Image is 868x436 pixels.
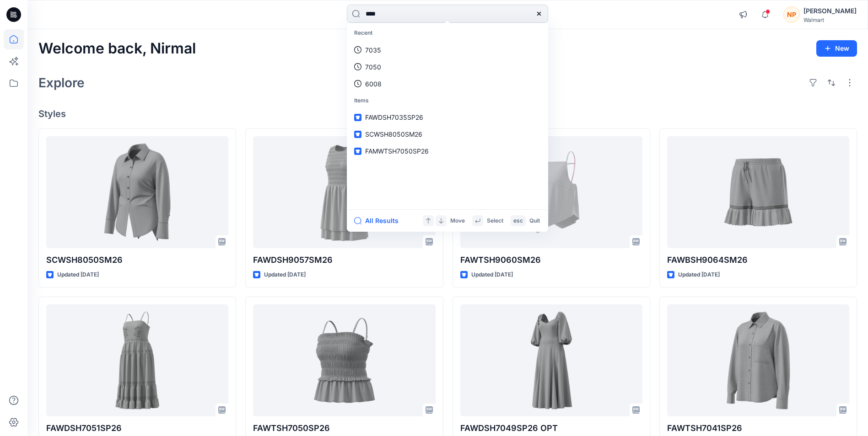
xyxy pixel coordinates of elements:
h2: Welcome back, Nirmal [38,40,196,57]
div: Walmart [803,16,857,23]
a: SCWSH8050SM26 [46,136,228,248]
p: FAWTSH7050SP26 [253,422,435,435]
a: FAWBSH9064SM26 [667,136,849,248]
a: FAWDSH7049SP26 OPT [460,304,642,416]
a: FAWTSH7041SP26 [667,304,849,416]
p: 7050 [365,62,381,72]
p: Updated [DATE] [471,270,513,280]
a: FAWDSH7051SP26 [46,304,228,416]
a: 7050 [349,58,546,75]
p: Updated [DATE] [678,270,720,280]
a: FAWTSH9060SM26 [460,136,642,248]
p: Quit [529,216,540,226]
h2: Explore [38,75,85,90]
a: FAWTSH7050SP26 [253,304,435,416]
button: New [816,40,857,57]
p: Move [450,216,465,226]
span: SCWSH8050SM26 [365,130,422,138]
h4: Styles [38,108,857,119]
a: 6008 [349,75,546,92]
span: FAMWTSH7050SP26 [365,147,429,155]
div: [PERSON_NAME] [803,5,857,16]
p: Updated [DATE] [264,270,306,280]
p: 7035 [365,45,381,55]
div: NP [783,6,800,23]
a: FAWDSH9057SM26 [253,136,435,248]
p: FAWDSH7049SP26 OPT [460,422,642,435]
a: 7035 [349,42,546,58]
a: FAMWTSH7050SP26 [349,143,546,160]
button: All Results [354,215,404,226]
p: 6008 [365,79,382,89]
p: Recent [349,25,546,42]
p: FAWDSH9057SM26 [253,254,435,266]
p: esc [513,216,523,226]
p: FAWDSH7051SP26 [46,422,228,435]
p: FAWTSH9060SM26 [460,254,642,266]
p: Updated [DATE] [57,270,99,280]
a: SCWSH8050SM26 [349,126,546,143]
a: FAWDSH7035SP26 [349,109,546,126]
p: SCWSH8050SM26 [46,254,228,266]
p: Items [349,92,546,109]
p: Select [487,216,503,226]
p: FAWBSH9064SM26 [667,254,849,266]
p: FAWTSH7041SP26 [667,422,849,435]
span: FAWDSH7035SP26 [365,113,423,121]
